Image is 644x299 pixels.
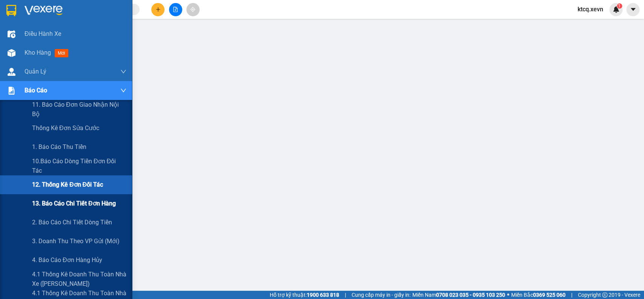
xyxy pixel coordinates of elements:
span: mới [55,49,68,57]
span: 2. Báo cáo chi tiết dòng tiền [32,218,112,227]
span: Miền Nam [412,291,505,299]
button: aim [186,3,200,16]
button: file-add [169,3,182,16]
span: 4. Báo cáo đơn hàng hủy [32,255,102,265]
span: 12. Thống kê đơn đối tác [32,180,103,189]
span: Điều hành xe [25,29,61,38]
span: | [345,291,346,299]
span: 1 [618,3,621,9]
span: down [120,69,126,75]
span: file-add [173,7,178,12]
strong: 1900 633 818 [307,292,339,298]
strong: 0708 023 035 - 0935 103 250 [436,292,505,298]
img: warehouse-icon [8,30,15,38]
sup: 1 [617,3,622,9]
span: 11. Báo cáo đơn giao nhận nội bộ [32,100,126,119]
span: Báo cáo [25,86,47,95]
span: Hỗ trợ kỹ thuật: [270,291,339,299]
img: warehouse-icon [8,68,15,76]
span: copyright [602,292,607,297]
button: plus [151,3,164,16]
img: warehouse-icon [8,49,15,57]
button: caret-down [626,3,639,16]
span: down [120,87,126,94]
span: 4.1 Thống kê doanh thu toàn nhà xe ([PERSON_NAME]) [32,270,126,288]
span: plus [155,7,161,12]
span: Cung cấp máy in - giấy in: [352,291,410,299]
span: ktcq.xevn [572,5,609,14]
img: icon-new-feature [613,6,619,13]
span: Thống kê đơn sửa cước [32,123,99,133]
img: solution-icon [8,87,15,95]
span: | [571,291,572,299]
span: 13. Báo cáo chi tiết đơn hàng [32,199,116,208]
img: logo-vxr [6,5,16,16]
span: 3. Doanh Thu theo VP Gửi (mới) [32,236,120,246]
strong: 0369 525 060 [533,292,566,298]
span: Miền Bắc [511,291,566,299]
span: Quản Lý [25,67,46,76]
span: 1. Báo cáo thu tiền [32,142,86,152]
span: aim [190,7,195,12]
span: 10.Báo cáo dòng tiền đơn đối tác [32,156,126,175]
span: Kho hàng [25,49,51,56]
span: ⚪️ [507,293,509,296]
span: caret-down [630,6,636,13]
